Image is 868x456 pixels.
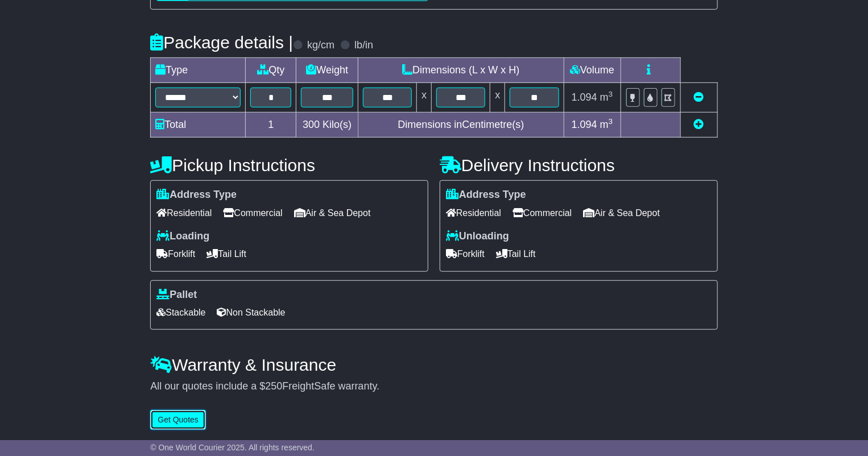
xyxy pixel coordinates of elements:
span: Commercial [223,204,282,222]
td: Volume [564,58,621,83]
span: Non Stackable [217,304,286,321]
td: Total [151,113,246,138]
td: x [417,83,432,113]
span: Tail Lift [206,245,246,263]
label: lb/in [354,39,373,52]
span: 1.094 [572,92,597,103]
td: Dimensions in Centimetre(s) [358,113,564,138]
label: Loading [156,230,209,243]
span: Commercial [512,204,572,222]
span: Forklift [156,245,195,263]
td: Qty [246,58,296,83]
span: Tail Lift [496,245,536,263]
h4: Delivery Instructions [440,156,718,175]
span: © One World Courier 2025. All rights reserved. [150,443,315,452]
label: kg/cm [307,39,334,52]
td: Dimensions (L x W x H) [358,58,564,83]
a: Add new item [694,119,704,130]
label: Address Type [156,189,237,201]
span: m [600,119,613,130]
span: Residential [156,204,212,222]
h4: Warranty & Insurance [150,355,717,374]
td: x [490,83,505,113]
label: Unloading [446,230,509,243]
td: Weight [296,58,358,83]
h4: Pickup Instructions [150,156,428,175]
sup: 3 [609,90,613,98]
h4: Package details | [150,33,293,52]
span: Forklift [446,245,485,263]
label: Pallet [156,289,197,301]
span: m [600,92,613,103]
a: Remove this item [694,92,704,103]
sup: 3 [609,117,613,126]
td: 1 [246,113,296,138]
td: Type [151,58,246,83]
span: 250 [265,380,282,392]
span: 1.094 [572,119,597,130]
label: Address Type [446,189,526,201]
button: Get Quotes [150,410,206,430]
td: Kilo(s) [296,113,358,138]
span: Residential [446,204,501,222]
span: 300 [303,119,320,130]
div: All our quotes include a $ FreightSafe warranty. [150,380,717,393]
span: Air & Sea Depot [294,204,371,222]
span: Stackable [156,304,205,321]
span: Air & Sea Depot [583,204,660,222]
